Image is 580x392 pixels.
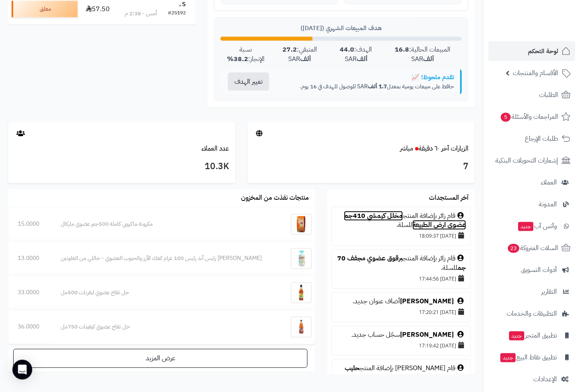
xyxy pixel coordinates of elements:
[337,254,466,273] a: برقوق عضوي مجفف 70 جم
[500,353,516,362] span: جديد
[488,172,575,192] a: العملاء
[488,41,575,61] a: لوحة التحكم
[282,45,311,64] strong: 27.2 ألف
[488,238,575,258] a: السلات المتروكة23
[488,85,575,105] a: الطلبات
[513,67,558,79] span: الأقسام والمنتجات
[220,24,462,33] div: هدف المبيعات الشهري ([DATE])
[500,111,558,123] span: المراجعات والأسئلة
[125,9,157,18] div: أمس - 2:38 م
[501,113,511,122] span: 5
[291,283,312,303] img: خل تفاح عضوي ايفرنات 500مل
[521,264,557,276] span: أدوات التسويق
[61,323,277,331] div: خل تفاح عضوي كيفينات 750مل
[488,107,575,127] a: المراجعات والأسئلة5
[14,160,229,174] h3: 10.3K
[61,289,277,297] div: خل تفاح عضوي ايفرنات 500مل
[336,273,466,285] div: [DATE] 17:44:56
[488,151,575,170] a: إشعارات التحويلات البنكية
[201,144,229,153] a: عدد العملاء
[384,45,462,64] div: المبيعات الحالية: SAR
[488,304,575,324] a: التطبيقات والخدمات
[12,1,78,17] div: معلق
[488,216,575,236] a: وآتس آبجديد
[271,45,329,64] div: المتبقي: SAR
[336,212,466,231] div: قام زائر بإضافة المنتج للسلة.
[345,364,466,383] a: حليب خلفات 1لتر
[488,129,575,149] a: طلبات الإرجاع
[18,255,42,263] div: 13.0000
[291,214,312,235] img: مكرونة ماكروني كاملة 500جم عضوي ماركال
[241,195,309,202] h3: منتجات نفذت من المخزون
[291,248,312,269] img: بروبايوس رايس آند رايس 100 غرام كعك الأرز والحبوب العضوي - خاللي من الغلوتين
[488,326,575,345] a: تطبيق المتجرجديد
[400,330,454,340] a: [PERSON_NAME]
[291,317,312,338] img: خل تفاح عضوي كيفينات 750مل
[541,286,557,298] span: التقارير
[344,211,466,231] a: مخلل كيمشي 410جم عضوي ارض الطبيعة
[336,254,466,273] div: قام زائر بإضافة المنتج للسلة.
[18,323,42,331] div: 36.0000
[508,244,519,253] span: 23
[368,82,387,91] strong: 1.7 ألف
[336,297,466,307] div: أضاف عنوان جديد.
[283,83,454,91] p: حافظ على مبيعات يومية بمعدل SAR للوصول للهدف في 16 يوم.
[429,195,469,202] h3: آخر المستجدات
[488,347,575,367] a: تطبيق نقاط البيعجديد
[500,352,557,363] span: تطبيق نقاط البيع
[61,255,277,263] div: [PERSON_NAME] رايس آند رايس 100 غرام كعك الأرز والحبوب العضوي - خاللي من الغلوتين
[336,364,466,383] div: قام [PERSON_NAME] بإضافة المنتج للسلة.
[227,54,248,64] strong: 38.2%
[329,45,384,64] div: الهدف: SAR
[400,144,413,153] small: مباشر
[61,220,277,229] div: مكرونة ماكروني كاملة 500جم عضوي ماركال
[539,89,558,101] span: الطلبات
[508,330,557,341] span: تطبيق المتجر
[12,360,32,380] div: Open Intercom Messenger
[525,133,558,144] span: طلبات الإرجاع
[336,230,466,242] div: [DATE] 18:09:37
[220,45,271,64] div: نسبة الإنجاز:
[539,198,557,210] span: المدونة
[507,308,557,319] span: التطبيقات والخدمات
[400,297,454,307] a: [PERSON_NAME]
[488,282,575,302] a: التقارير
[509,331,524,340] span: جديد
[533,373,557,385] span: الإعدادات
[518,222,533,231] span: جديد
[528,45,558,57] span: لوحة التحكم
[168,9,186,18] div: #25192
[13,349,308,368] a: عرض المزيد
[488,260,575,280] a: أدوات التسويق
[228,73,269,91] button: تغيير الهدف
[18,289,42,297] div: 33.0000
[495,155,558,166] span: إشعارات التحويلات البنكية
[541,177,557,188] span: العملاء
[400,144,469,153] a: الزيارات آخر ٦٠ دقيقةمباشر
[395,45,434,64] strong: 16.8 ألف
[488,369,575,389] a: الإعدادات
[254,160,469,174] h3: 7
[283,73,454,82] div: تقدم ملحوظ! 📈
[18,220,42,229] div: 15.0000
[517,220,557,232] span: وآتس آب
[336,340,466,352] div: [DATE] 17:19:42
[488,194,575,214] a: المدونة
[507,242,558,254] span: السلات المتروكة
[340,45,368,64] strong: 44.0 ألف
[336,331,466,340] div: سجّل حساب جديد.
[336,307,466,318] div: [DATE] 17:20:21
